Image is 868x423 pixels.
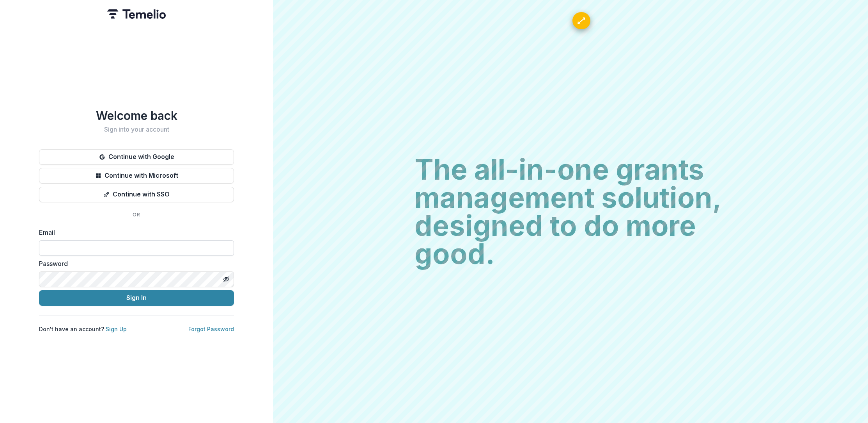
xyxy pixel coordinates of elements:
[39,325,127,333] p: Don't have an account?
[188,326,234,332] a: Forgot Password
[39,228,229,237] label: Email
[39,187,234,202] button: Continue with SSO
[106,326,127,332] a: Sign Up
[220,273,232,286] button: Toggle password visibility
[39,290,234,306] button: Sign In
[39,109,234,123] h1: Welcome back
[39,149,234,165] button: Continue with Google
[39,259,229,268] label: Password
[574,13,588,28] div: ⟷
[39,126,234,133] h2: Sign into your account
[39,168,234,184] button: Continue with Microsoft
[107,9,166,19] img: Temelio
